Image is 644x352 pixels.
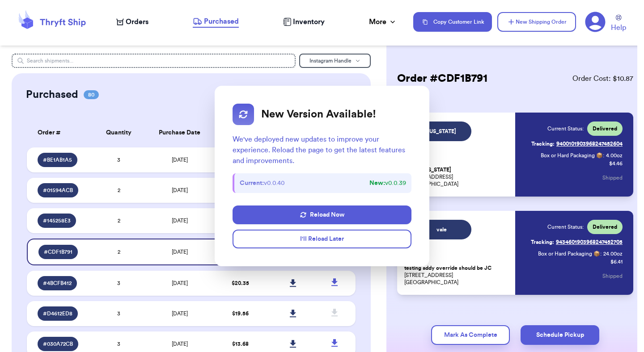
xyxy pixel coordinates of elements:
[233,134,411,166] p: We've deployed new updates to improve your experience. Reload the page to get the latest features...
[369,180,385,186] strong: New:
[240,179,285,188] span: v 0.0.40
[233,230,411,248] button: I'll Reload Later
[369,179,406,188] span: v 0.0.39
[240,180,264,186] strong: Current:
[233,205,411,224] button: Reload Now
[261,108,376,121] h2: New Version Available!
